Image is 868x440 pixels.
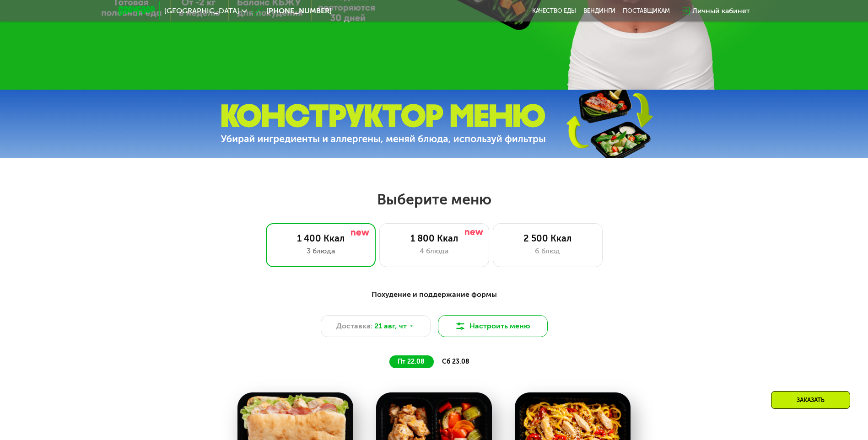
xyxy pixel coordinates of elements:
[502,233,593,244] div: 2 500 Ккал
[389,246,480,257] div: 4 блюда
[438,315,548,337] button: Настроить меню
[502,246,593,257] div: 6 блюд
[398,358,425,365] span: пт 22.08
[275,233,366,244] div: 1 400 Ккал
[29,190,839,209] h2: Выберите меню
[164,7,239,15] span: [GEOGRAPHIC_DATA]
[275,246,366,257] div: 3 блюда
[163,289,705,300] div: Похудение и поддержание формы
[389,233,480,244] div: 1 800 Ккал
[442,358,469,365] span: сб 23.08
[771,391,850,409] div: Заказать
[374,321,407,332] span: 21 авг, чт
[692,5,750,16] div: Личный кабинет
[336,321,372,332] span: Доставка:
[532,7,576,15] a: Качество еды
[252,5,332,16] a: [PHONE_NUMBER]
[623,7,670,15] div: поставщикам
[583,7,615,15] a: Вендинги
